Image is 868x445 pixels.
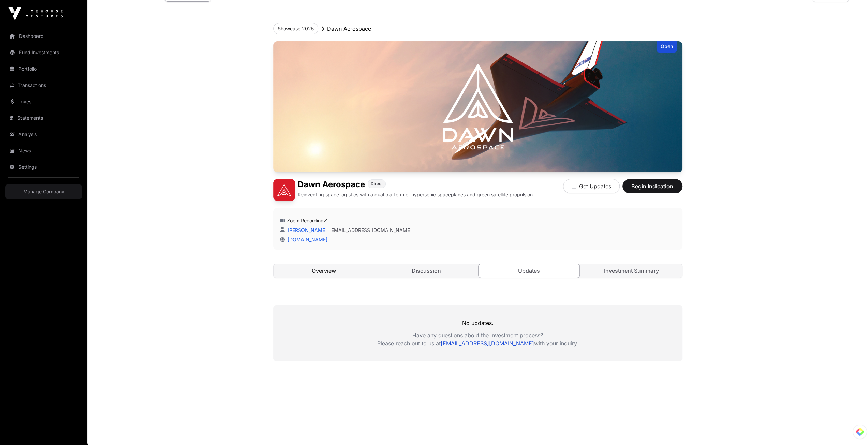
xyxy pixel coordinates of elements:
[327,25,371,33] p: Dawn Aerospace
[273,331,682,347] p: Have any questions about the investment process? Please reach out to us at with your inquiry.
[5,160,82,175] a: Settings
[5,143,82,158] a: News
[273,23,318,34] button: Showcase 2025
[286,227,327,233] a: [PERSON_NAME]
[5,94,82,109] a: Invest
[273,179,295,201] img: Dawn Aerospace
[563,179,620,193] button: Get Updates
[273,305,682,361] div: No updates.
[441,340,534,347] a: [EMAIL_ADDRESS][DOMAIN_NAME]
[5,29,82,44] a: Dashboard
[581,264,682,278] a: Investment Summary
[5,78,82,93] a: Transactions
[622,179,682,193] button: Begin Indication
[371,181,383,187] span: Direct
[657,41,677,53] div: Open
[622,186,682,193] a: Begin Indication
[631,182,674,190] span: Begin Indication
[274,264,375,278] a: Overview
[298,191,534,198] p: Reinventing space logistics with a dual platform of hypersonic spaceplanes and green satellite pr...
[329,227,412,234] a: [EMAIL_ADDRESS][DOMAIN_NAME]
[376,264,477,278] a: Discussion
[274,264,682,278] nav: Tabs
[5,45,82,60] a: Fund Investments
[273,41,682,172] img: Dawn Aerospace
[5,61,82,76] a: Portfolio
[287,218,327,223] a: Zoom Recording
[298,179,365,190] h1: Dawn Aerospace
[8,7,63,20] img: Icehouse Ventures Logo
[5,184,82,199] a: Manage Company
[285,237,327,242] a: [DOMAIN_NAME]
[5,110,82,125] a: Statements
[478,264,580,278] a: Updates
[5,127,82,142] a: Analysis
[834,412,868,445] iframe: Chat Widget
